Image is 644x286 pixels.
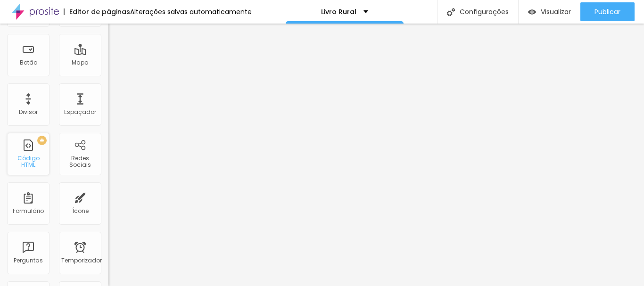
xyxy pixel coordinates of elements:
font: Botão [20,58,37,66]
font: Livro Rural [321,7,356,16]
font: Divisor [19,108,38,116]
font: Alterações salvas automaticamente [130,7,252,16]
iframe: Editor [108,24,644,286]
img: view-1.svg [528,8,536,16]
button: Publicar [580,2,635,21]
font: Perguntas [14,256,43,264]
font: Configurações [460,7,509,16]
font: Mapa [72,58,89,66]
font: Temporizador [61,256,102,264]
font: Editor de páginas [69,7,130,16]
font: Redes Sociais [69,154,91,169]
button: Visualizar [519,2,580,21]
font: Formulário [13,207,44,215]
font: Publicar [594,7,620,16]
font: Ícone [72,207,89,215]
font: Código HTML [17,154,40,169]
font: Visualizar [541,7,571,16]
font: Espaçador [64,108,96,116]
img: Ícone [447,8,455,16]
